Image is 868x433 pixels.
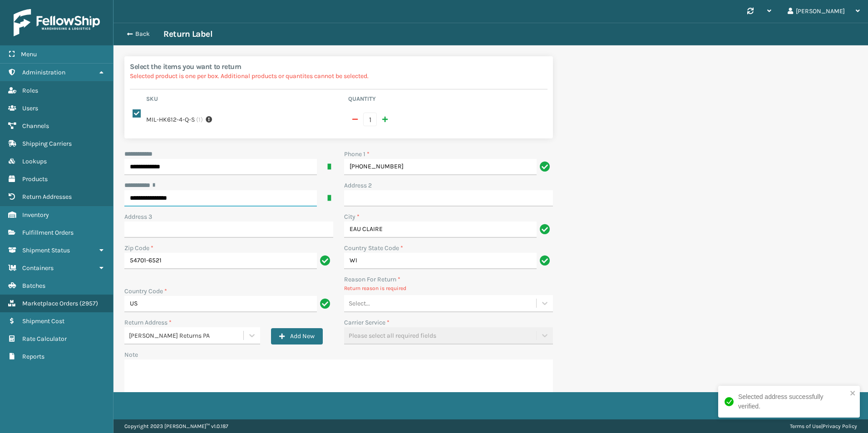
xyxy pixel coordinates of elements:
[22,87,38,94] span: Roles
[22,140,72,148] span: Shipping Carriers
[22,353,44,360] span: Reports
[129,331,244,340] div: [PERSON_NAME] Returns PA
[344,149,370,159] label: Phone 1
[124,286,167,296] label: Country Code
[22,246,70,254] span: Shipment Status
[130,71,547,81] p: Selected product is one per box. Additional products or quantites cannot be selected.
[124,318,172,327] label: Return Address
[146,115,195,124] label: MIL-HK612-4-Q-S
[850,389,856,398] button: close
[22,229,74,236] span: Fulfillment Orders
[22,211,49,219] span: Inventory
[22,317,64,325] span: Shipment Cost
[344,181,372,190] label: Address 2
[163,29,212,39] h3: Return Label
[344,243,403,253] label: Country State Code
[22,157,47,165] span: Lookups
[344,318,390,327] label: Carrier Service
[21,50,37,58] span: Menu
[130,62,547,71] h2: Select the items you want to return
[143,95,345,106] th: Sku
[122,30,163,38] button: Back
[124,351,138,359] label: Note
[124,212,152,221] label: Address 3
[738,392,847,411] div: Selected address successfully verified.
[22,264,54,272] span: Containers
[271,328,323,344] button: Add New
[196,115,203,124] span: ( 1 )
[79,300,98,307] span: ( 2957 )
[22,282,45,290] span: Batches
[344,212,360,221] label: City
[345,95,547,106] th: Quantity
[22,104,38,112] span: Users
[14,9,100,36] img: logo
[22,175,48,183] span: Products
[124,243,153,253] label: Zip Code
[22,122,49,130] span: Channels
[22,335,67,343] span: Rate Calculator
[349,299,370,308] div: Select...
[344,275,400,284] label: Reason For Return
[22,300,78,307] span: Marketplace Orders
[22,193,72,201] span: Return Addresses
[22,69,65,76] span: Administration
[344,284,553,292] p: Return reason is required
[124,419,228,433] p: Copyright 2023 [PERSON_NAME]™ v 1.0.187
